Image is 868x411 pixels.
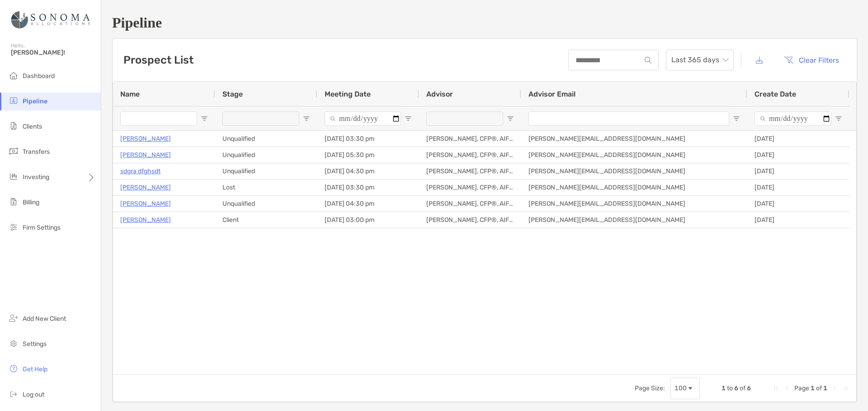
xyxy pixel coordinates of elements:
[215,180,317,195] div: Lost
[8,196,19,207] img: billing icon
[783,385,791,392] div: Previous Page
[842,385,849,392] div: Last Page
[325,90,371,98] span: Meeting Date
[23,315,66,323] span: Add New Client
[8,363,19,374] img: get-help icon
[215,163,317,179] div: Unqualified
[120,90,140,98] span: Name
[120,198,171,209] a: [PERSON_NAME]
[521,131,747,147] div: [PERSON_NAME][EMAIL_ADDRESS][DOMAIN_NAME]
[120,111,197,126] input: Name Filter Input
[120,182,171,193] a: [PERSON_NAME]
[8,388,19,399] img: logout icon
[120,166,160,177] a: sdgra dfghsdt
[747,147,849,163] div: [DATE]
[23,173,49,181] span: Investing
[23,123,42,130] span: Clients
[419,147,521,163] div: [PERSON_NAME], CFP®, AIF®
[303,115,310,122] button: Open Filter Menu
[823,384,827,392] span: 1
[8,70,19,81] img: dashboard icon
[777,50,846,70] button: Clear Filters
[528,111,729,126] input: Advisor Email Filter Input
[733,115,740,122] button: Open Filter Menu
[521,147,747,163] div: [PERSON_NAME][EMAIL_ADDRESS][DOMAIN_NAME]
[8,146,19,157] img: transfers icon
[747,180,849,195] div: [DATE]
[816,384,822,392] span: of
[419,180,521,195] div: [PERSON_NAME], CFP®, AIF®
[23,365,47,373] span: Get Help
[120,214,171,226] a: [PERSON_NAME]
[23,391,44,398] span: Log out
[755,90,796,98] span: Create Date
[734,384,738,392] span: 6
[23,224,61,231] span: Firm Settings
[740,384,745,392] span: of
[507,115,514,122] button: Open Filter Menu
[675,384,687,392] div: 100
[811,384,815,392] span: 1
[8,338,19,349] img: settings icon
[215,131,317,147] div: Unqualified
[317,212,419,228] div: [DATE] 03:00 pm
[222,90,243,98] span: Stage
[670,378,700,399] div: Page Size
[120,149,171,161] a: [PERSON_NAME]
[671,50,728,70] span: Last 365 days
[835,115,842,122] button: Open Filter Menu
[317,131,419,147] div: [DATE] 03:30 pm
[11,49,95,56] span: [PERSON_NAME]!
[405,115,412,122] button: Open Filter Menu
[8,222,19,232] img: firm-settings icon
[747,212,849,228] div: [DATE]
[419,163,521,179] div: [PERSON_NAME], CFP®, AIF®
[747,163,849,179] div: [DATE]
[215,147,317,163] div: Unqualified
[727,384,733,392] span: to
[419,196,521,212] div: [PERSON_NAME], CFP®, AIF®
[8,313,19,323] img: add_new_client icon
[215,196,317,212] div: Unqualified
[419,212,521,228] div: [PERSON_NAME], CFP®, AIF®
[11,4,90,36] img: Zoe Logo
[645,57,651,64] img: input icon
[23,340,47,348] span: Settings
[722,384,726,392] span: 1
[317,163,419,179] div: [DATE] 04:30 pm
[8,171,19,182] img: investing icon
[747,196,849,212] div: [DATE]
[831,385,838,392] div: Next Page
[215,212,317,228] div: Client
[23,199,39,206] span: Billing
[419,131,521,147] div: [PERSON_NAME], CFP®, AIF®
[755,111,831,126] input: Create Date Filter Input
[528,90,576,98] span: Advisor Email
[8,120,19,131] img: clients icon
[635,384,665,392] div: Page Size:
[794,384,809,392] span: Page
[521,196,747,212] div: [PERSON_NAME][EMAIL_ADDRESS][DOMAIN_NAME]
[317,180,419,195] div: [DATE] 03:30 pm
[426,90,453,98] span: Advisor
[23,72,55,80] span: Dashboard
[521,180,747,195] div: [PERSON_NAME][EMAIL_ADDRESS][DOMAIN_NAME]
[773,385,780,392] div: First Page
[23,148,50,156] span: Transfers
[201,115,208,122] button: Open Filter Menu
[317,196,419,212] div: [DATE] 04:30 pm
[120,133,171,144] p: [PERSON_NAME]
[317,147,419,163] div: [DATE] 05:30 pm
[123,54,193,66] h3: Prospect List
[747,384,751,392] span: 6
[521,163,747,179] div: [PERSON_NAME][EMAIL_ADDRESS][DOMAIN_NAME]
[325,111,401,126] input: Meeting Date Filter Input
[747,131,849,147] div: [DATE]
[521,212,747,228] div: [PERSON_NAME][EMAIL_ADDRESS][DOMAIN_NAME]
[23,97,47,105] span: Pipeline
